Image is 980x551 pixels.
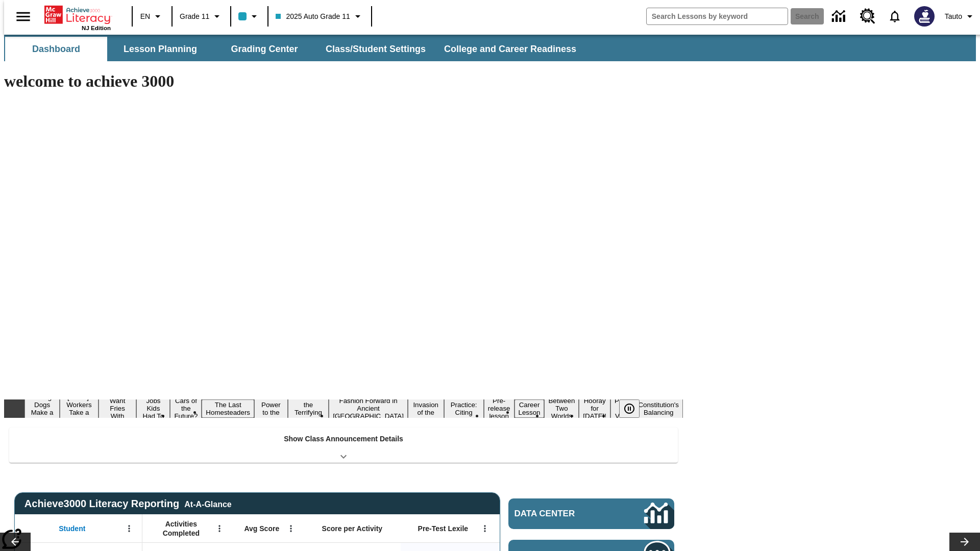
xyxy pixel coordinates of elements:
button: Class/Student Settings [317,37,434,61]
span: 2025 Auto Grade 11 [276,11,350,22]
button: Slide 5 Cars of the Future? [170,395,202,421]
a: Resource Center, Will open in new tab [854,3,881,30]
div: Home [44,4,111,31]
h1: welcome to achieve 3000 [4,72,683,91]
button: Grade: Grade 11, Select a grade [176,7,227,26]
span: Pre-Test Lexile [418,524,469,533]
span: Activities Completed [148,519,215,538]
button: College and Career Readiness [436,37,584,61]
span: Student [59,524,85,533]
button: Lesson carousel, Next [949,533,980,551]
button: Slide 17 The Constitution's Balancing Act [634,392,683,425]
button: Open Menu [121,521,137,536]
span: Achieve3000 Literacy Reporting [24,498,232,510]
button: Profile/Settings [941,7,980,26]
button: Dashboard [5,37,107,61]
span: NJ Edition [82,25,111,31]
button: Slide 2 Labor Day: Workers Take a Stand [60,392,98,425]
button: Open Menu [477,521,493,536]
button: Slide 12 Pre-release lesson [484,395,514,421]
button: Grading Center [213,37,315,61]
button: Slide 15 Hooray for Constitution Day! [579,395,610,421]
button: Slide 9 Fashion Forward in Ancient Rome [329,395,408,421]
a: Data Center [508,498,674,529]
a: Home [44,5,111,25]
div: Show Class Announcement Details [9,428,678,463]
button: Slide 7 Solar Power to the People [254,392,288,425]
button: Slide 1 Diving Dogs Make a Splash [24,392,60,425]
button: Slide 10 The Invasion of the Free CD [408,392,444,425]
p: Show Class Announcement Details [284,434,403,444]
button: Slide 14 Between Two Worlds [544,395,579,421]
span: Grade 11 [180,11,209,22]
button: Class color is light blue. Change class color [234,7,264,26]
button: Slide 16 Point of View [610,395,634,421]
span: Score per Activity [322,524,383,533]
div: SubNavbar [4,35,976,61]
button: Slide 4 Dirty Jobs Kids Had To Do [136,388,170,429]
button: Open side menu [8,2,38,32]
span: Tauto [945,11,962,22]
button: Lesson Planning [109,37,211,61]
span: Data Center [514,509,610,519]
button: Slide 6 The Last Homesteaders [202,399,254,418]
a: Data Center [826,3,854,31]
button: Slide 3 Do You Want Fries With That? [99,388,137,429]
a: Notifications [881,3,908,30]
button: Open Menu [283,521,299,536]
button: Slide 13 Career Lesson [514,399,545,418]
div: At-A-Glance [184,498,231,509]
span: EN [140,11,150,22]
input: search field [647,8,788,24]
button: Class: 2025 Auto Grade 11, Select your class [272,7,367,26]
div: Pause [619,399,650,418]
span: Avg Score [244,524,279,533]
button: Language: EN, Select a language [136,7,168,26]
button: Slide 8 Attack of the Terrifying Tomatoes [288,392,329,425]
button: Slide 11 Mixed Practice: Citing Evidence [444,392,484,425]
div: SubNavbar [4,37,585,61]
img: Avatar [914,6,935,27]
button: Open Menu [212,521,227,536]
button: Select a new avatar [908,3,941,30]
button: Pause [619,399,640,418]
